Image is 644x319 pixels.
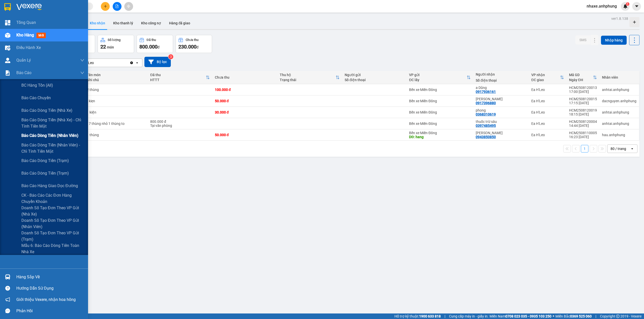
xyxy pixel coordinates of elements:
[623,4,628,9] img: icon-new-feature
[21,230,84,242] span: Doanh số tạo đơn theo VP gửi (trạm)
[21,183,78,189] span: Báo cáo hàng giao dọc đường
[627,2,628,6] span: 1
[178,44,196,50] span: 230.000
[215,110,275,114] div: 30.000 đ
[16,273,84,281] div: Hàng sắp về
[4,3,11,11] img: logo-vxr
[107,45,114,49] span: món
[168,54,173,59] sup: 3
[531,99,564,103] div: Ea H'Leo
[87,78,145,82] div: Ghi chú
[409,99,471,103] div: Bến xe Miền Đông
[616,314,620,318] span: copyright
[634,4,639,9] span: caret-down
[196,45,198,49] span: đ
[409,131,471,135] div: Bến xe Miền Đông
[100,44,106,50] span: 22
[16,296,76,303] span: Giới thiệu Vexere, nhận hoa hồng
[21,205,84,217] span: Doanh số tạo đơn theo VP gửi (nhà xe)
[569,73,593,77] div: Mã GD
[602,122,636,126] div: anhtai.anhphung
[569,101,597,105] div: 17:15 [DATE]
[531,78,560,82] div: ĐC giao
[115,5,119,8] span: file-add
[21,170,69,176] span: Báo cáo dòng tiền (trạm)
[87,88,145,92] div: 2 thùng
[5,297,10,302] span: notification
[409,73,467,77] div: VP gửi
[98,35,134,53] button: Số lượng22món
[407,71,473,84] th: Toggle SortBy
[5,274,10,280] img: warehouse-icon
[108,38,120,42] div: Số lượng
[87,122,145,126] div: 17 thùng nhỏ 1 thùng to
[409,78,467,82] div: ĐC lấy
[137,17,165,29] button: Kho công nợ
[583,3,621,9] span: nhaxe.anhphung
[87,133,145,137] div: 1 thùng
[476,108,526,112] div: phong
[569,112,597,116] div: 18:15 [DATE]
[21,95,51,101] span: Báo cáo chuyến
[5,58,10,63] img: warehouse-icon
[80,58,84,62] span: down
[476,78,526,82] div: Số điện thoại
[531,133,564,137] div: Ea H'Leo
[16,19,36,26] span: Tổng Quan
[595,313,596,319] span: |
[602,99,636,103] div: dacnguyen.anhphung
[445,313,445,319] span: |
[569,135,597,139] div: 16:23 [DATE]
[575,35,590,44] button: SMS
[569,108,597,112] div: HCM2508120019
[137,35,173,53] button: Đã thu800.000đ
[5,33,10,38] img: warehouse-icon
[16,285,84,292] div: Hướng dẫn sử dụng
[476,135,496,139] div: 0943850850
[176,35,212,53] button: Chưa thu230.000đ
[476,101,496,105] div: 0917396880
[113,2,122,11] button: file-add
[553,315,554,317] span: ⚪️
[104,5,107,8] span: plus
[215,99,275,103] div: 50.000 đ
[629,17,639,27] div: Tạo kho hàng mới
[345,73,404,77] div: Người gửi
[144,57,171,67] button: Bộ lọc
[602,133,636,137] div: hau.anhphung
[21,242,84,255] span: Mẫu 6: Báo cáo dòng tiền toàn nhà xe
[569,90,597,94] div: 17:00 [DATE]
[150,73,206,77] div: Đã thu
[109,17,137,29] button: Kho thanh lý
[147,38,156,42] div: Đã thu
[567,71,599,84] th: Toggle SortBy
[409,110,471,114] div: Bến xe Miền Đông
[5,308,10,313] span: message
[531,88,564,92] div: Ea H'Leo
[569,78,593,82] div: Ngày ĐH
[16,57,31,63] span: Quản Lý
[602,75,636,79] div: Nhân viên
[215,75,275,79] div: Chưa thu
[476,72,526,76] div: Người nhận
[5,70,10,76] img: solution-icon
[531,122,564,126] div: Ea H'Leo
[626,2,629,6] sup: 1
[150,78,206,82] div: HTTT
[87,99,145,103] div: 1kiẹn
[531,110,564,114] div: Ea H'Leo
[476,120,526,124] div: thuốc trừ sâu
[21,217,84,230] span: Doanh số tạo đơn theo VP gửi (nhân viên)
[21,142,84,154] span: Báo cáo dòng tiền (nhân viên) - chỉ tính tiền mặt
[150,124,210,128] div: Tại văn phòng
[5,45,10,50] img: warehouse-icon
[21,157,69,164] span: Báo cáo dòng tiền (trạm)
[601,36,627,45] button: Nhập hàng
[611,16,628,21] div: ver 1.8.138
[16,70,31,76] span: Báo cáo
[16,307,84,315] div: Phản hồi
[80,71,84,75] span: down
[449,313,488,319] span: Cung cấp máy in - giấy in:
[150,120,210,124] div: 800.000 đ
[139,44,157,50] span: 800.000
